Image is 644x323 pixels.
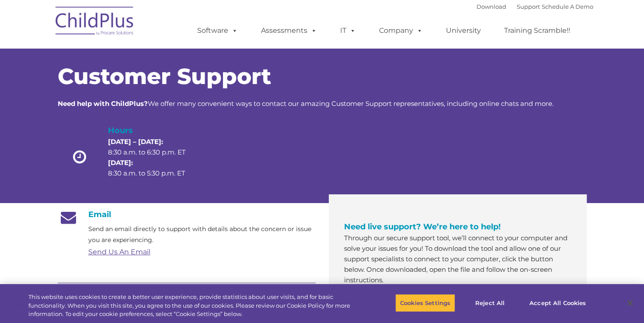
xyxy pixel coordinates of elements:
a: IT [331,22,365,39]
a: Support [517,3,540,10]
span: We offer many convenient ways to contact our amazing Customer Support representatives, including ... [58,99,553,108]
button: Reject All [463,294,517,312]
h4: Email [58,210,316,219]
strong: Need help with ChildPlus? [58,99,148,108]
span: Customer Support [58,63,271,90]
a: Company [370,22,432,39]
strong: [DATE]: [108,158,133,167]
strong: [DATE] – [DATE]: [108,137,163,146]
p: Send an email directly to support with details about the concern or issue you are experiencing. [88,224,316,246]
a: University [437,22,490,39]
p: 8:30 a.m. to 6:30 p.m. ET 8:30 a.m. to 5:30 p.m. ET [108,137,201,179]
button: Accept All Cookies [525,294,591,312]
button: Cookies Settings [395,294,455,312]
a: Assessments [252,22,326,39]
span: Need live support? We’re here to help! [344,222,501,232]
div: This website uses cookies to create a better user experience, provide statistics about user visit... [28,293,354,319]
a: Send Us An Email [88,248,150,256]
a: Download [477,3,506,10]
h4: Hours [108,124,201,137]
a: Schedule A Demo [542,3,593,10]
p: Through our secure support tool, we’ll connect to your computer and solve your issues for you! To... [344,233,571,285]
a: Software [188,22,247,39]
img: ChildPlus by Procare Solutions [51,0,139,44]
button: Close [620,293,640,312]
a: Training Scramble!! [495,22,579,39]
font: | [477,3,593,10]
